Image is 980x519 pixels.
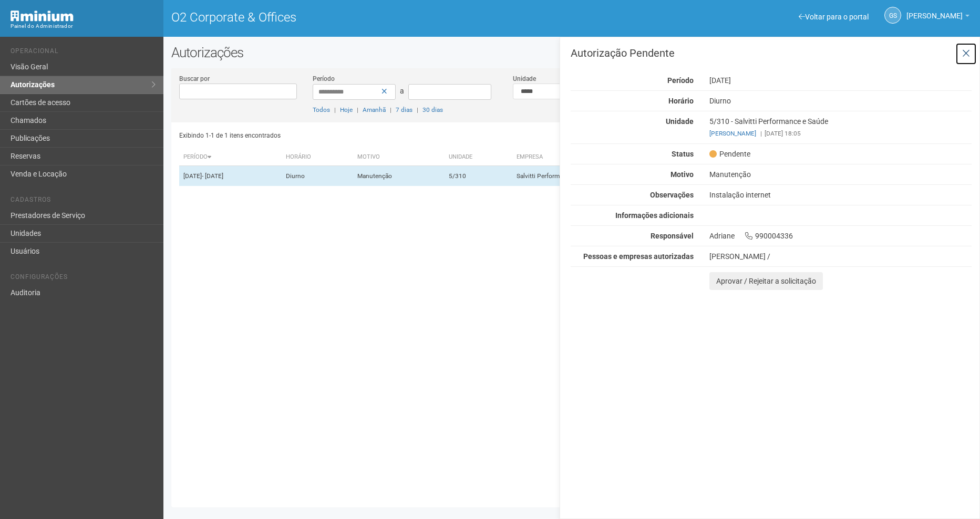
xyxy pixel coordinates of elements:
div: Instalação internet [702,190,979,200]
strong: Unidade [666,117,694,126]
span: | [390,106,391,113]
strong: Status [672,150,694,158]
span: | [357,106,358,113]
strong: Motivo [670,170,694,179]
div: [PERSON_NAME] / [709,252,972,261]
th: Motivo [353,149,445,166]
span: - [DATE] [202,172,223,180]
td: Diurno [282,166,353,186]
div: [DATE] 18:05 [709,129,972,138]
a: GS [884,7,901,24]
h2: Autorizações [171,45,972,60]
a: Voltar para o portal [799,13,869,21]
strong: Horário [668,97,694,105]
strong: Responsável [651,232,694,240]
a: Hoje [340,106,353,113]
h3: Autorização Pendente [571,48,972,58]
img: Minium [11,11,74,22]
a: [PERSON_NAME] [709,130,756,137]
span: | [417,106,418,113]
div: [DATE] [702,76,979,85]
div: 5/310 - Salvitti Performance e Saúde [702,117,979,138]
a: 7 dias [396,106,412,113]
th: Unidade [445,149,512,166]
div: Diurno [702,96,979,106]
td: Salvitti Performance e Saúde [512,166,700,186]
h1: O2 Corporate & Offices [171,11,564,24]
th: Período [179,149,282,166]
a: [PERSON_NAME] [906,13,969,22]
div: Manutenção [702,170,979,179]
strong: Observações [650,191,694,199]
li: Cadastros [11,196,156,207]
button: Aprovar / Rejeitar a solicitação [709,272,823,290]
span: Pendente [709,149,750,159]
span: | [334,106,336,113]
span: Gabriela Souza [906,2,963,20]
span: | [760,130,762,137]
li: Configurações [11,273,156,284]
li: Operacional [11,47,156,58]
td: 5/310 [445,166,512,186]
div: Adriane 990004336 [702,231,979,241]
strong: Período [667,76,694,85]
strong: Pessoas e empresas autorizadas [583,252,694,261]
a: Todos [313,106,330,113]
label: Unidade [513,74,536,84]
div: Painel do Administrador [11,22,156,31]
td: Manutenção [353,166,445,186]
a: Amanhã [363,106,386,113]
label: Buscar por [179,74,210,84]
th: Empresa [512,149,700,166]
td: [DATE] [179,166,282,186]
strong: Informações adicionais [615,211,694,220]
label: Período [313,74,335,84]
th: Horário [282,149,353,166]
span: a [400,87,404,95]
div: Exibindo 1-1 de 1 itens encontrados [179,128,569,143]
a: 30 dias [422,106,443,113]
